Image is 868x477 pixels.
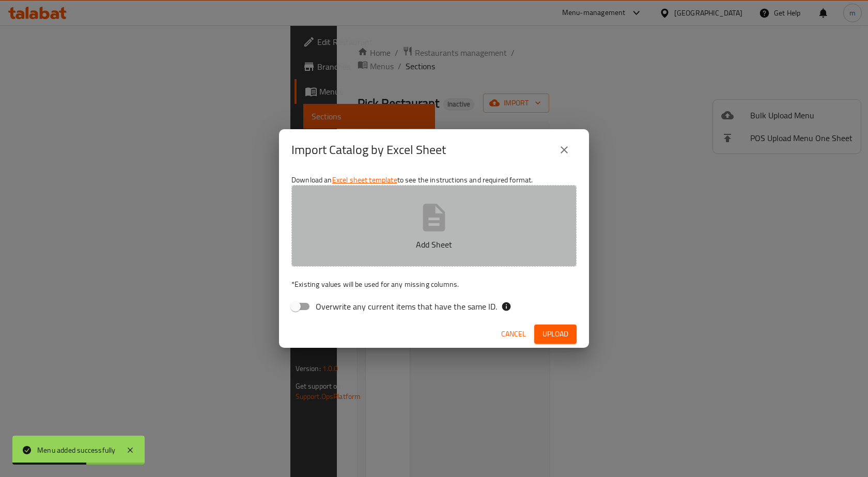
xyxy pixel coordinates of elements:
p: Existing values will be used for any missing columns. [291,279,577,289]
a: Excel sheet template [332,173,397,187]
span: Upload [542,328,568,341]
p: Add Sheet [307,238,561,251]
button: close [552,137,577,162]
button: Cancel [497,325,530,344]
span: Overwrite any current items that have the same ID. [316,300,497,313]
h2: Import Catalog by Excel Sheet [291,142,446,158]
span: Cancel [501,328,526,341]
svg: If the overwrite option isn't selected, then the items that match an existing ID will be ignored ... [501,301,512,312]
button: Add Sheet [291,185,577,267]
div: Menu added successfully [37,444,116,456]
div: Download an to see the instructions and required format. [279,171,589,320]
button: Upload [534,325,577,344]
